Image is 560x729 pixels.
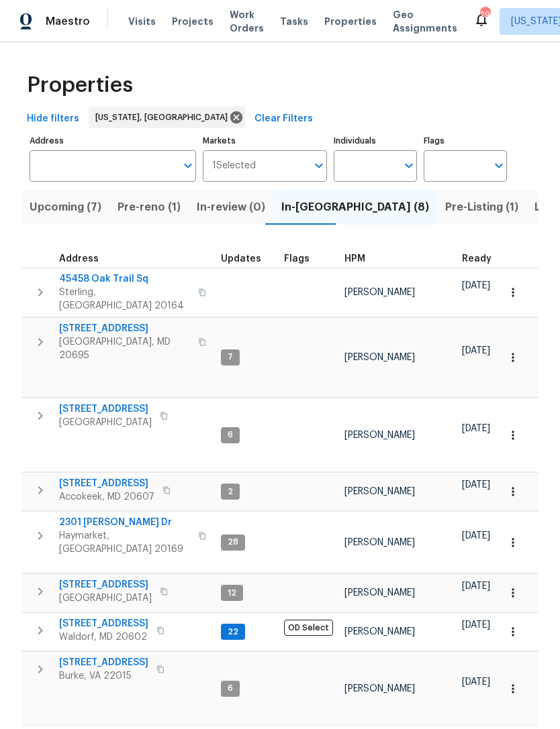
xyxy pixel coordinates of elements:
label: Individuals [334,137,417,145]
span: [DATE] [462,281,490,290]
span: 6 [222,683,238,694]
span: Pre-Listing (1) [445,198,518,217]
span: [DATE] [462,677,490,687]
span: Haymarket, [GEOGRAPHIC_DATA] 20169 [59,529,190,556]
span: [PERSON_NAME] [344,684,415,693]
span: [US_STATE], [GEOGRAPHIC_DATA] [95,111,233,124]
label: Address [30,137,196,145]
span: Projects [172,15,214,28]
span: [GEOGRAPHIC_DATA] [59,416,152,429]
div: 29 [480,8,489,21]
span: OD Select [284,620,333,636]
span: Properties [27,78,133,92]
span: Visits [128,15,156,28]
span: Sterling, [GEOGRAPHIC_DATA] 20164 [59,286,190,313]
label: Flags [424,137,507,145]
button: Open [489,156,508,175]
span: Hide filters [27,111,79,127]
span: [DATE] [462,620,490,630]
span: Updates [221,254,261,264]
span: In-review (0) [197,198,265,217]
span: [PERSON_NAME] [344,487,415,496]
div: [US_STATE], [GEOGRAPHIC_DATA] [89,107,245,128]
span: [STREET_ADDRESS] [59,656,148,669]
span: 28 [222,537,244,548]
span: Accokeek, MD 20607 [59,490,154,504]
span: [PERSON_NAME] [344,431,415,440]
span: [GEOGRAPHIC_DATA], MD 20695 [59,335,190,362]
span: 1 Selected [212,160,256,172]
span: [DATE] [462,531,490,541]
span: [GEOGRAPHIC_DATA] [59,592,152,605]
span: [STREET_ADDRESS] [59,477,154,490]
span: Clear Filters [254,111,313,127]
span: [STREET_ADDRESS] [59,617,148,630]
span: Work Orders [230,8,264,35]
span: [PERSON_NAME] [344,627,415,636]
span: [PERSON_NAME] [344,538,415,547]
span: Geo Assignments [393,8,457,35]
span: Waldorf, MD 20602 [59,630,148,644]
span: [DATE] [462,346,490,355]
button: Open [400,156,418,175]
button: Clear Filters [249,107,318,131]
span: 7 [222,351,238,363]
span: [STREET_ADDRESS] [59,322,190,335]
span: Upcoming (7) [30,198,101,217]
span: In-[GEOGRAPHIC_DATA] (8) [281,198,429,217]
span: HPM [344,254,365,264]
span: Address [59,254,99,264]
span: Flags [284,254,310,264]
span: [DATE] [462,424,490,433]
span: [DATE] [462,581,490,591]
span: [PERSON_NAME] [344,288,415,297]
button: Open [179,156,197,175]
button: Hide filters [21,107,85,131]
span: [STREET_ADDRESS] [59,402,152,416]
button: Open [310,156,328,175]
span: 2 [222,486,238,498]
div: Earliest renovation start date (first business day after COE or Checkout) [462,254,504,264]
span: 12 [222,587,242,599]
span: Burke, VA 22015 [59,669,148,683]
span: Ready [462,254,492,264]
span: 45458 Oak Trail Sq [59,272,190,286]
span: 6 [222,429,238,441]
span: Maestro [46,15,90,28]
span: [DATE] [462,480,490,490]
span: Pre-reno (1) [118,198,181,217]
span: [PERSON_NAME] [344,588,415,598]
span: [STREET_ADDRESS] [59,578,152,592]
span: [PERSON_NAME] [344,353,415,362]
span: 2301 [PERSON_NAME] Dr [59,516,190,529]
span: Tasks [280,17,308,26]
span: 22 [222,626,244,638]
span: Properties [324,15,377,28]
label: Markets [203,137,328,145]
